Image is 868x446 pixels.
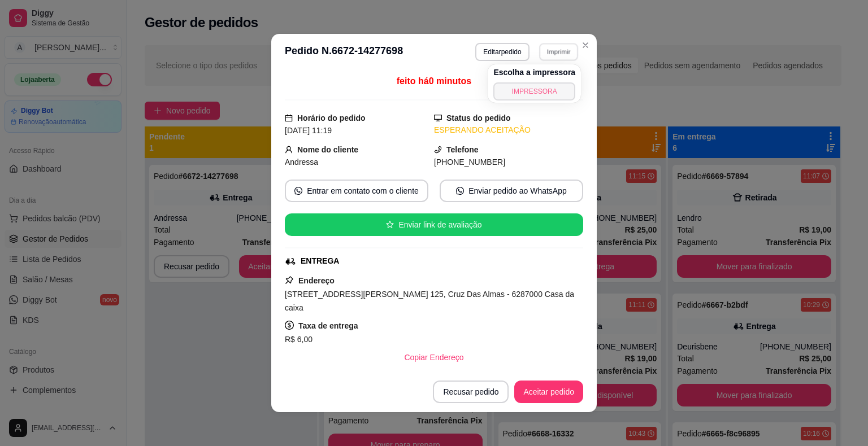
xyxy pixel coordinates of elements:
span: desktop [434,114,442,122]
span: dollar [285,321,294,330]
strong: Endereço [298,276,335,285]
span: calendar [285,114,293,122]
button: whats-appEnviar pedido ao WhatsApp [440,180,583,202]
h3: Pedido N. 6672-14277698 [285,43,403,61]
span: [PHONE_NUMBER] [434,158,505,167]
span: Andressa [285,158,318,167]
span: star [386,221,394,229]
strong: Nome do cliente [297,145,358,154]
span: whats-app [294,187,302,195]
button: Recusar pedido [433,381,509,403]
span: feito há 0 minutos [397,76,471,86]
button: whats-appEntrar em contato com o cliente [285,180,428,202]
button: Aceitar pedido [514,381,583,403]
strong: Telefone [446,145,479,154]
strong: Taxa de entrega [298,321,358,330]
span: phone [434,146,442,154]
button: Copiar Endereço [395,346,472,369]
button: Imprimir [539,43,578,60]
span: pushpin [285,276,294,285]
strong: Horário do pedido [297,113,366,123]
div: ENTREGA [301,255,339,267]
button: Close [576,36,594,54]
button: Editarpedido [475,43,529,61]
div: ESPERANDO ACEITAÇÃO [434,124,583,136]
button: starEnviar link de avaliação [285,213,583,236]
span: whats-app [456,187,464,195]
h4: Escolha a impressora [493,67,575,78]
span: [STREET_ADDRESS][PERSON_NAME] 125, Cruz Das Almas - 6287000 Casa da caixa [285,290,574,312]
button: IMPRESSORA [493,82,575,100]
strong: Status do pedido [446,113,511,123]
span: R$ 6,00 [285,335,313,344]
span: user [285,146,293,154]
span: [DATE] 11:19 [285,126,332,135]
